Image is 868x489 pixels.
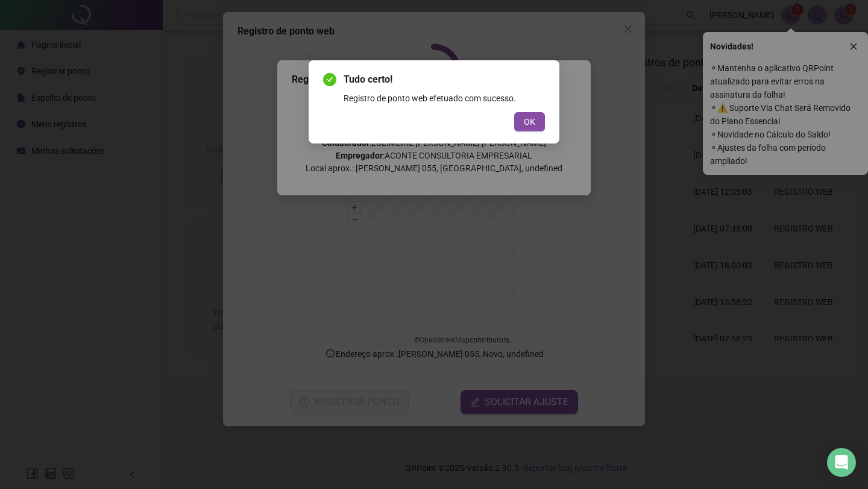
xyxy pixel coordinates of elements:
[344,92,545,105] div: Registro de ponto web efetuado com sucesso.
[323,73,336,86] span: check-circle
[514,112,545,131] button: OK
[827,448,856,477] div: Open Intercom Messenger
[344,72,545,87] span: Tudo certo!
[524,115,535,128] span: OK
